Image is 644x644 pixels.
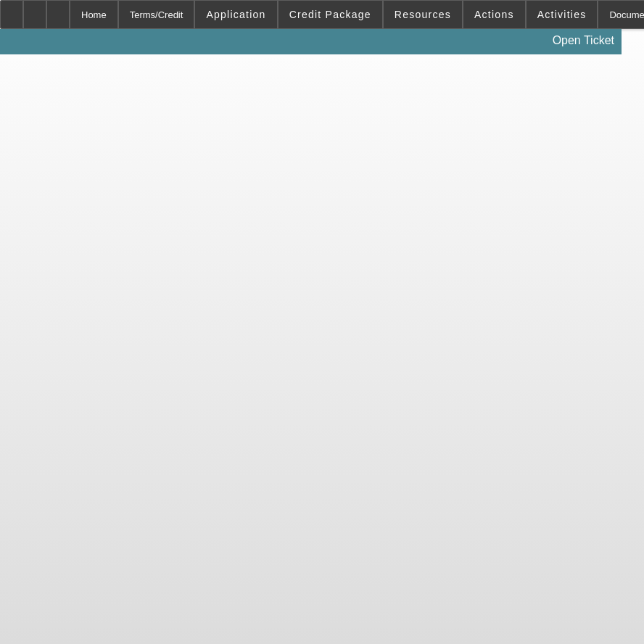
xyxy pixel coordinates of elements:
[289,9,371,20] span: Credit Package
[463,1,525,28] button: Actions
[384,1,462,28] button: Resources
[537,9,587,20] span: Activities
[547,28,620,53] a: Open Ticket
[527,1,598,28] button: Activities
[395,9,451,20] span: Resources
[474,9,514,20] span: Actions
[206,9,265,20] span: Application
[195,1,276,28] button: Application
[278,1,382,28] button: Credit Package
